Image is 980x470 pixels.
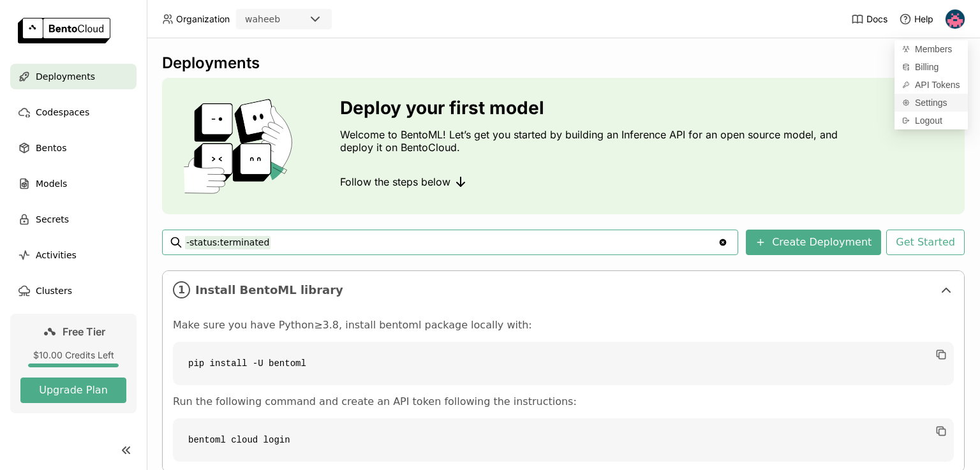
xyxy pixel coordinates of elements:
[20,349,126,361] div: $10.00 Credits Left
[185,232,718,253] input: Search
[18,18,110,43] img: logo
[851,13,887,26] a: Docs
[36,247,77,263] span: Activities
[10,171,137,196] a: Models
[914,13,933,25] span: Help
[36,212,69,227] span: Secrets
[281,13,283,26] input: Selected waheeb.
[36,69,95,84] span: Deployments
[340,98,844,118] h3: Deploy your first model
[10,135,137,161] a: Bentos
[173,319,954,332] p: Make sure you have Python≥3.8, install bentoml package locally with:
[895,94,968,112] a: Settings
[895,76,968,94] a: API Tokens
[895,40,968,58] a: Members
[895,112,968,129] div: Logout
[886,230,965,255] button: Get Started
[163,271,964,309] div: 1Install BentoML library
[895,58,968,76] a: Billing
[915,115,942,126] span: Logout
[20,378,126,403] button: Upgrade Plan
[899,13,933,26] div: Help
[746,230,881,255] button: Create Deployment
[36,283,72,298] span: Clusters
[176,13,230,25] span: Organization
[36,105,89,120] span: Codespaces
[36,176,67,191] span: Models
[10,242,137,268] a: Activities
[915,97,947,108] span: Settings
[36,140,66,156] span: Bentos
[173,342,954,385] code: pip install -U bentoml
[915,79,960,91] span: API Tokens
[340,128,844,154] p: Welcome to BentoML! Let’s get you started by building an Inference API for an open source model, ...
[915,61,939,73] span: Billing
[10,314,137,413] a: Free Tier$10.00 Credits LeftUpgrade Plan
[340,175,450,188] span: Follow the steps below
[63,325,105,338] span: Free Tier
[718,237,728,247] svg: Clear value
[173,418,954,462] code: bentoml cloud login
[10,278,137,304] a: Clusters
[946,10,965,29] img: wahaj edrees
[173,281,190,298] i: 1
[172,98,309,194] img: cover onboarding
[866,13,887,25] span: Docs
[245,13,280,26] div: waheeb
[10,64,137,89] a: Deployments
[173,395,954,408] p: Run the following command and create an API token following the instructions:
[162,54,965,73] div: Deployments
[195,283,933,297] span: Install BentoML library
[10,99,137,125] a: Codespaces
[915,43,952,55] span: Members
[10,207,137,232] a: Secrets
